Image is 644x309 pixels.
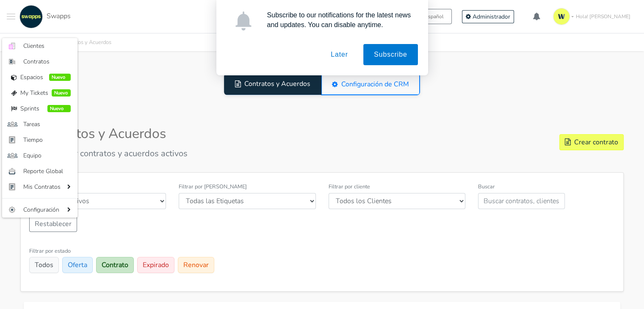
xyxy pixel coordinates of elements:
a: Espacios Nuevo [2,69,77,85]
span: Tiempo [23,135,71,144]
button: Oferta [62,257,93,273]
p: Ver y gestionar contratos y acuerdos activos [20,149,188,159]
button: Renovar [178,257,214,273]
span: Configuración [23,205,65,214]
span: Nuevo [49,74,71,81]
a: Crear contrato [559,134,624,150]
ul: Toggle navigation menu [2,38,77,218]
label: Filtrar por estado [29,247,71,255]
h1: Contratos y Acuerdos [20,126,188,142]
button: Todos [29,257,59,273]
span: Sprints [20,104,44,113]
div: Ver Toggle [224,73,420,95]
button: Contrato [96,257,134,273]
a: Configuración [2,202,77,218]
a: Equipo [2,148,77,163]
button: Later [320,44,358,65]
span: My Tickets [20,88,48,97]
button: Expirado [137,257,174,273]
span: Nuevo [52,89,71,97]
span: Mis Contratos [23,182,65,191]
span: Equipo [23,151,71,160]
label: Buscar [478,183,495,191]
div: Subscribe to our notifications for the latest news and updates. You can disable anytime. [260,10,418,30]
a: Mis Contratos [2,179,77,195]
input: Buscar contratos, clientes, servicios, etiquetas... [478,193,565,209]
img: notification icon [234,11,253,30]
span: Nuevo [47,105,71,113]
span: Reporte Global [23,167,71,176]
a: Tiempo [2,132,77,148]
a: Reporte Global [2,163,77,179]
span: Espacios [20,73,46,82]
a: Sprints Nuevo [2,101,77,116]
button: Subscribe [363,44,417,65]
a: Contratos y Acuerdos [224,73,321,95]
a: Restablecer [29,216,77,232]
a: My Tickets Nuevo [2,85,77,101]
label: Filtrar por cliente [329,183,370,191]
span: Tareas [23,120,71,129]
a: Configuración de CRM [321,73,420,95]
a: Tareas [2,116,77,132]
label: Filtrar por [PERSON_NAME] [179,183,247,191]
